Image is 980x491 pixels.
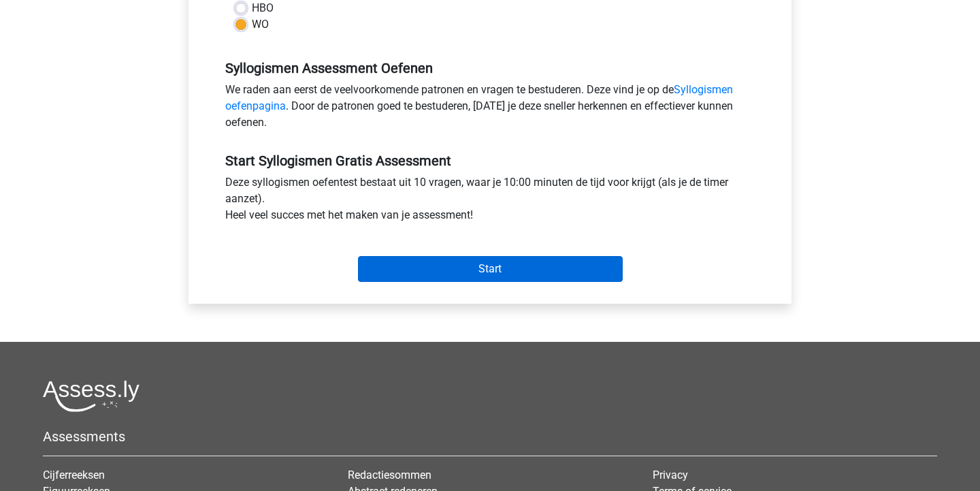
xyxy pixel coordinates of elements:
h5: Syllogismen Assessment Oefenen [225,60,755,76]
input: Start [358,256,623,282]
img: Assessly logo [43,380,140,412]
a: Cijferreeksen [43,469,105,481]
div: Deze syllogismen oefentest bestaat uit 10 vragen, waar je 10:00 minuten de tijd voor krijgt (als ... [215,174,765,229]
div: We raden aan eerst de veelvoorkomende patronen en vragen te bestuderen. Deze vind je op de . Door... [215,82,765,136]
a: Redactiesommen [348,469,431,481]
label: WO [252,16,269,33]
a: Privacy [653,469,688,481]
h5: Start Syllogismen Gratis Assessment [225,153,755,169]
h5: Assessments [43,428,937,445]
